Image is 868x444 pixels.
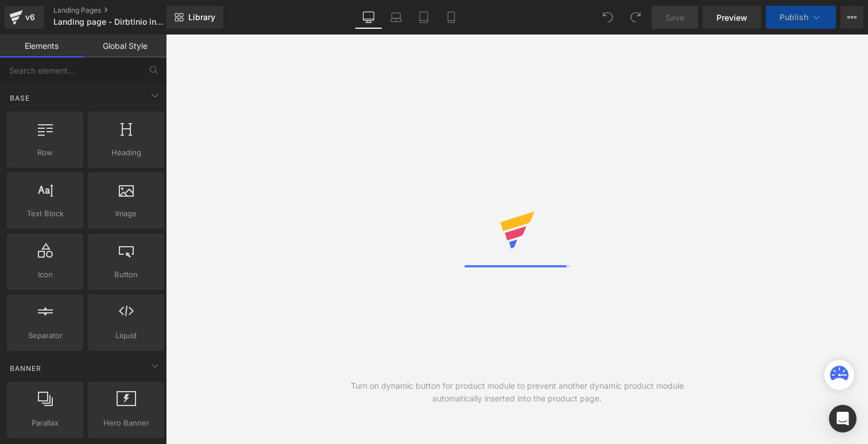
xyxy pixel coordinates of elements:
div: v6 [23,10,37,25]
span: Parallax [10,417,80,429]
a: Laptop [382,6,410,29]
span: Landing page - Dirbtinio intelekto mokymai [53,17,164,26]
span: Image [91,208,161,220]
span: Base [9,93,31,104]
span: Hero Banner [91,417,161,429]
span: Publish [780,13,808,22]
div: Turn on dynamic button for product module to prevent another dynamic product module automatically... [342,380,693,405]
span: Preview [716,12,747,24]
a: v6 [5,6,44,29]
a: Preview [703,6,761,29]
a: Tablet [410,6,437,29]
button: Publish [766,6,836,29]
a: New Library [166,6,223,29]
a: Global Style [83,35,166,58]
span: Row [10,147,80,159]
span: Text Block [10,208,80,220]
span: Library [188,12,215,22]
a: Mobile [437,6,465,29]
a: Landing Pages [53,6,185,15]
span: Separator [10,330,80,342]
span: Heading [91,147,161,159]
button: Undo [596,6,619,29]
span: Button [91,269,161,281]
span: Icon [10,269,80,281]
button: Redo [624,6,647,29]
button: More [840,6,863,29]
span: Liquid [91,330,161,342]
span: Banner [9,363,42,374]
a: Desktop [355,6,382,29]
div: Open Intercom Messenger [829,405,857,432]
span: Save [665,12,684,24]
